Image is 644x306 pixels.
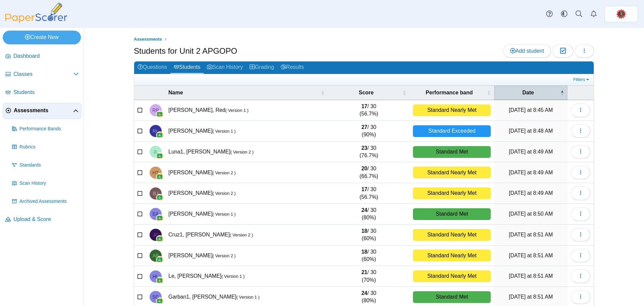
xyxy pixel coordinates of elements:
h1: Students for Unit 2 APGOPO [134,45,237,57]
span: Name [168,89,319,96]
time: Oct 4, 2025 at 8:51 AM [509,294,553,300]
span: Add student [510,48,544,54]
small: ( Version 2 ) [213,191,236,196]
td: Luna1, [PERSON_NAME] [165,142,328,163]
span: Scan History [19,180,79,187]
div: Standard Nearly Met [413,270,491,282]
span: Sylvester Garban1 [152,295,159,299]
a: Students [170,61,204,74]
span: Angelina Bronowski [153,253,159,258]
td: / 30 (60%) [328,246,410,266]
td: / 30 (70%) [328,266,410,287]
b: 24 [361,290,367,296]
span: Upload & Score [13,216,79,223]
span: Jonathan Cruz1 [153,232,158,237]
img: googleClassroom-logo.png [156,194,163,201]
small: ( Version 2 ) [213,253,236,258]
td: / 30 (80%) [328,204,410,225]
time: Oct 4, 2025 at 8:48 AM [509,128,553,134]
td: / 30 (56.7%) [328,183,410,204]
img: googleClassroom-logo.png [156,298,163,304]
div: Standard Met [413,208,491,220]
span: Ella Aubry [153,212,159,216]
td: [PERSON_NAME] [165,246,328,266]
td: [PERSON_NAME] [165,183,328,204]
span: Performance Bands [19,126,79,132]
b: 18 [361,228,367,234]
small: ( Version 2 ) [230,232,253,237]
a: Assessments [3,103,82,119]
span: Score : Activate to sort [402,89,406,96]
b: 27 [361,124,367,130]
a: Assessments [132,35,164,44]
a: Questions [134,61,170,74]
img: googleClassroom-logo.png [156,173,163,180]
b: 23 [361,145,367,151]
img: googleClassroom-logo.png [156,111,163,118]
b: 24 [361,207,367,213]
span: Date : Activate to invert sorting [560,89,564,96]
a: Add student [503,44,551,58]
div: Standard Nearly Met [413,167,491,178]
div: Standard Exceeded [413,125,491,137]
span: Hayden Le [153,274,159,279]
span: Dashboard [13,52,79,60]
td: / 30 (56.7%) [328,100,410,121]
td: [PERSON_NAME] [165,121,328,142]
a: Filters [572,76,592,83]
div: Standard Nearly Met [413,250,491,261]
span: Score [331,89,401,96]
b: 21 [361,269,367,275]
span: Performance band : Activate to sort [487,89,491,96]
div: Standard Met [413,291,491,303]
small: ( Version 1 ) [213,212,236,217]
a: Scan History [9,175,82,191]
img: googleClassroom-logo.png [156,277,163,284]
img: PaperScorer [3,3,70,23]
img: googleClassroom-logo.png [156,235,163,242]
small: ( Version 2 ) [213,170,236,175]
a: Grading [246,61,277,74]
td: / 30 (60%) [328,225,410,246]
b: 17 [361,186,367,192]
span: Standards [19,162,79,169]
div: Standard Met [413,146,491,158]
td: [PERSON_NAME] [165,162,328,183]
td: / 30 (66.7%) [328,162,410,183]
a: Archived Assessments [9,193,82,210]
time: Oct 4, 2025 at 8:49 AM [509,190,553,196]
td: [PERSON_NAME], Red [165,100,328,121]
td: Cruz1, [PERSON_NAME] [165,225,328,246]
span: Name : Activate to sort [321,89,325,96]
span: Classes [13,71,73,78]
td: Le, [PERSON_NAME] [165,266,328,287]
span: Archived Assessments [19,198,79,205]
a: Classes [3,67,82,83]
img: googleClassroom-logo.png [156,132,163,138]
span: Kyle Kleiman [616,9,627,19]
a: Dashboard [3,48,82,64]
small: ( Version 1 ) [221,274,245,279]
a: ps.BdVRPPpVVw2VGlwN [604,6,638,22]
time: Oct 4, 2025 at 8:45 AM [509,107,553,113]
span: Red Palomares [152,108,159,113]
span: Joshua Luna1 [153,149,158,154]
time: Oct 4, 2025 at 8:50 AM [509,211,553,217]
small: ( Version 1 ) [225,108,249,113]
time: Oct 4, 2025 at 8:51 AM [509,232,553,237]
img: ps.BdVRPPpVVw2VGlwN [616,9,627,19]
span: Rubrics [19,144,79,150]
b: 18 [361,249,367,255]
span: Assessments [134,37,162,42]
time: Oct 4, 2025 at 8:49 AM [509,149,553,155]
td: [PERSON_NAME] [165,204,328,225]
b: 20 [361,166,367,171]
a: Upload & Score [3,212,82,228]
a: Create New [3,31,81,44]
div: Standard Nearly Met [413,187,491,199]
span: Brennan Jackson [153,191,158,196]
small: ( Version 1 ) [236,295,260,300]
time: Oct 4, 2025 at 8:51 AM [509,253,553,258]
small: ( Version 1 ) [213,129,236,134]
span: Hayden Trent [153,170,159,175]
